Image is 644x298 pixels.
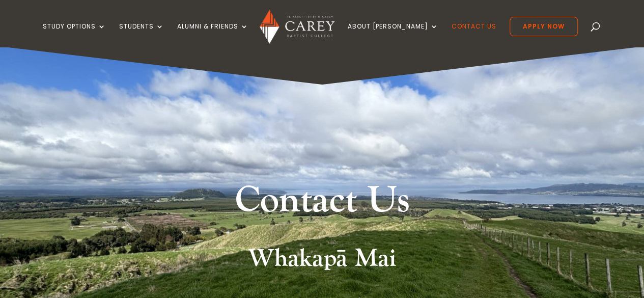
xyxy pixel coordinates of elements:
[510,17,578,36] a: Apply Now
[348,23,438,47] a: About [PERSON_NAME]
[177,23,248,47] a: Alumni & Friends
[260,10,334,44] img: Carey Baptist College
[119,23,164,47] a: Students
[43,23,106,47] a: Study Options
[452,23,496,47] a: Contact Us
[131,177,513,230] h1: Contact Us
[65,244,580,279] h2: Whakapā Mai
